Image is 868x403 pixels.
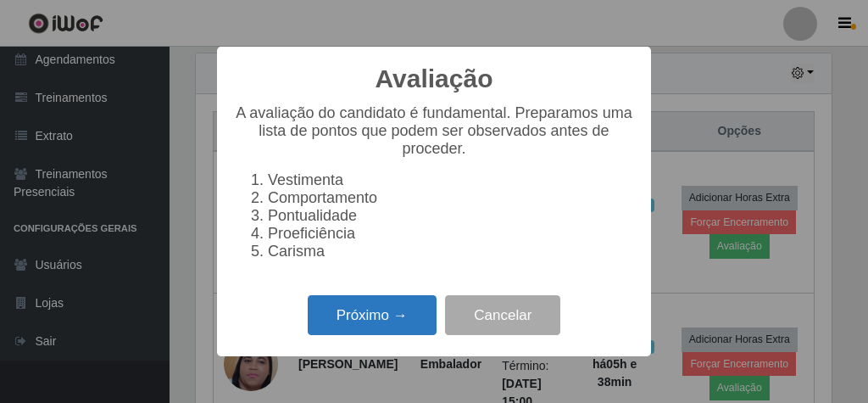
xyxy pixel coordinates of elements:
[308,295,437,335] button: Próximo →
[268,207,634,225] li: Pontualidade
[376,64,493,94] h2: Avaliação
[445,295,560,335] button: Cancelar
[268,171,634,189] li: Vestimenta
[268,225,634,243] li: Proeficiência
[268,243,634,260] li: Carisma
[268,189,634,207] li: Comportamento
[234,104,634,158] p: A avaliação do candidato é fundamental. Preparamos uma lista de pontos que podem ser observados a...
